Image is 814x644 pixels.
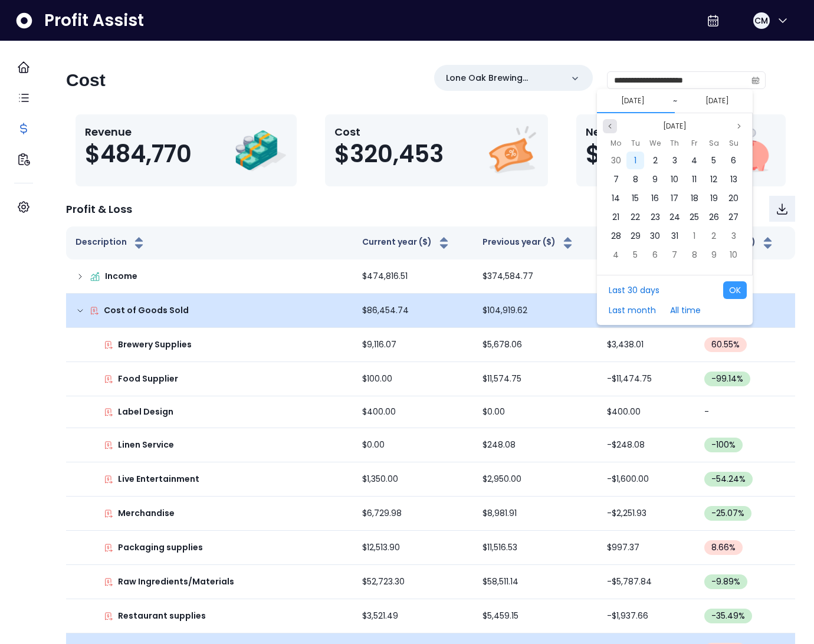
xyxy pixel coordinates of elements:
[711,439,736,451] span: -100 %
[606,245,625,264] div: 04 Aug 2025
[728,192,738,204] span: 20
[234,124,287,177] img: Revenue
[645,136,665,151] div: Wednesday
[730,173,737,185] span: 13
[724,189,743,208] div: 20 Jul 2025
[724,136,743,151] div: Sunday
[446,72,562,84] p: Lone Oak Brewing Company, LLC
[695,396,795,428] td: -
[710,173,717,185] span: 12
[724,170,743,189] div: 13 Jul 2025
[691,155,697,166] span: 4
[692,249,697,261] span: 8
[612,192,620,204] span: 14
[631,230,641,242] span: 29
[709,211,719,223] span: 26
[44,10,144,31] span: Profit Assist
[704,151,724,170] div: 05 Jul 2025
[651,211,660,223] span: 23
[724,226,743,245] div: 03 Aug 2025
[711,339,740,351] span: 60.55 %
[606,226,625,245] div: 28 Jul 2025
[610,136,621,150] span: Mo
[724,151,743,170] div: 06 Jul 2025
[711,610,745,622] span: -35.49 %
[645,151,665,170] div: 02 Jul 2025
[665,226,684,245] div: 31 Jul 2025
[704,245,724,264] div: 09 Aug 2025
[704,136,724,151] div: Saturday
[603,301,662,319] button: Last month
[606,136,625,151] div: Monday
[673,95,677,107] span: ~
[473,294,598,328] td: $104,919.62
[353,362,473,396] td: $100.00
[665,189,684,208] div: 17 Jul 2025
[105,270,137,282] p: Income
[598,531,695,565] td: $997.37
[626,151,645,170] div: 01 Jul 2025
[754,15,768,27] span: CM
[704,170,724,189] div: 12 Jul 2025
[751,76,760,84] svg: calendar
[118,610,206,622] p: Restaurant supplies
[606,151,625,170] div: 30 Jun 2025
[709,136,719,150] span: Sa
[606,136,743,264] div: Jul 2025
[736,123,743,130] svg: page next
[353,599,473,633] td: $3,521.49
[704,189,724,208] div: 19 Jul 2025
[353,396,473,428] td: $400.00
[711,249,717,261] span: 9
[645,226,665,245] div: 30 Jul 2025
[473,328,598,362] td: $5,678.06
[645,170,665,189] div: 09 Jul 2025
[685,136,704,151] div: Friday
[649,136,661,150] span: We
[653,155,658,166] span: 2
[611,230,621,242] span: 28
[598,497,695,531] td: -$2,251.93
[685,226,704,245] div: 01 Aug 2025
[652,249,658,261] span: 6
[724,245,743,264] div: 10 Aug 2025
[473,396,598,428] td: $0.00
[710,192,718,204] span: 19
[711,507,744,520] span: -25.07 %
[729,136,738,150] span: Su
[664,301,707,319] button: All time
[626,208,645,226] div: 22 Jul 2025
[85,124,192,140] p: Revenue
[665,170,684,189] div: 10 Jul 2025
[473,428,598,462] td: $248.08
[692,173,697,185] span: 11
[606,208,625,226] div: 21 Jul 2025
[118,507,175,520] p: Merchandise
[691,136,697,150] span: Fr
[728,211,738,223] span: 27
[334,140,444,168] span: $320,453
[353,531,473,565] td: $12,513.90
[651,192,659,204] span: 16
[665,208,684,226] div: 24 Jul 2025
[724,208,743,226] div: 27 Jul 2025
[118,439,174,451] p: Linen Service
[76,236,146,250] button: Description
[586,140,681,168] span: $164,317
[634,155,636,166] span: 1
[665,136,684,151] div: Thursday
[353,328,473,362] td: $9,116.07
[626,189,645,208] div: 15 Jul 2025
[606,170,625,189] div: 07 Jul 2025
[730,249,737,261] span: 10
[671,173,678,185] span: 10
[658,119,691,133] button: Select month
[613,173,619,185] span: 7
[693,230,695,242] span: 1
[723,281,747,299] button: OK
[473,565,598,599] td: $58,511.14
[473,259,598,294] td: $374,584.77
[362,236,451,250] button: Current year ($)
[603,281,665,299] button: Last 30 days
[473,531,598,565] td: $11,516.53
